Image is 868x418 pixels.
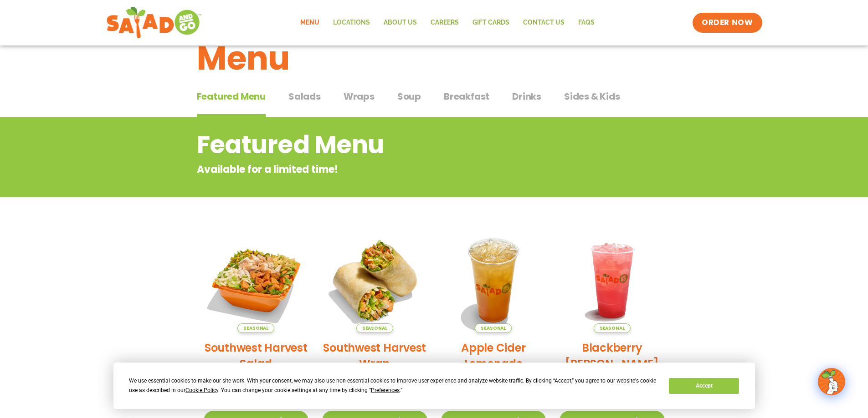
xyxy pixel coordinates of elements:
[197,162,598,177] p: Available for a limited time!
[560,340,665,388] h2: Blackberry [PERSON_NAME] Lemonade
[113,363,755,409] div: Cookie Consent Prompt
[106,5,202,41] img: new-SAG-logo-768×292
[564,90,620,103] span: Sides & Kids
[693,13,762,33] a: ORDER NOW
[424,12,466,33] a: Careers
[466,12,516,33] a: GIFT CARDS
[288,90,321,103] span: Salads
[512,90,541,103] span: Drinks
[237,323,274,333] span: Seasonal
[293,12,326,33] a: Menu
[371,387,400,393] span: Preferences
[197,126,598,163] h2: Featured Menu
[197,90,266,103] span: Featured Menu
[444,90,489,103] span: Breakfast
[516,12,571,33] a: Contact Us
[397,90,421,103] span: Soup
[293,12,601,33] nav: Menu
[475,323,512,333] span: Seasonal
[204,228,309,333] img: Product photo for Southwest Harvest Salad
[819,369,844,394] img: wpChatIcon
[322,228,427,333] img: Product photo for Southwest Harvest Wrap
[356,323,393,333] span: Seasonal
[594,323,631,333] span: Seasonal
[322,340,427,372] h2: Southwest Harvest Wrap
[129,376,658,395] div: We use essential cookies to make our site work. With your consent, we may also use non-essential ...
[571,12,601,33] a: FAQs
[185,387,218,393] span: Cookie Policy
[344,90,375,103] span: Wraps
[197,34,672,83] h1: Menu
[441,340,546,372] h2: Apple Cider Lemonade
[377,12,424,33] a: About Us
[669,378,739,394] button: Accept
[197,86,672,117] div: Tabbed content
[702,17,753,28] span: ORDER NOW
[560,228,665,333] img: Product photo for Blackberry Bramble Lemonade
[441,228,546,333] img: Product photo for Apple Cider Lemonade
[326,12,377,33] a: Locations
[204,340,309,372] h2: Southwest Harvest Salad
